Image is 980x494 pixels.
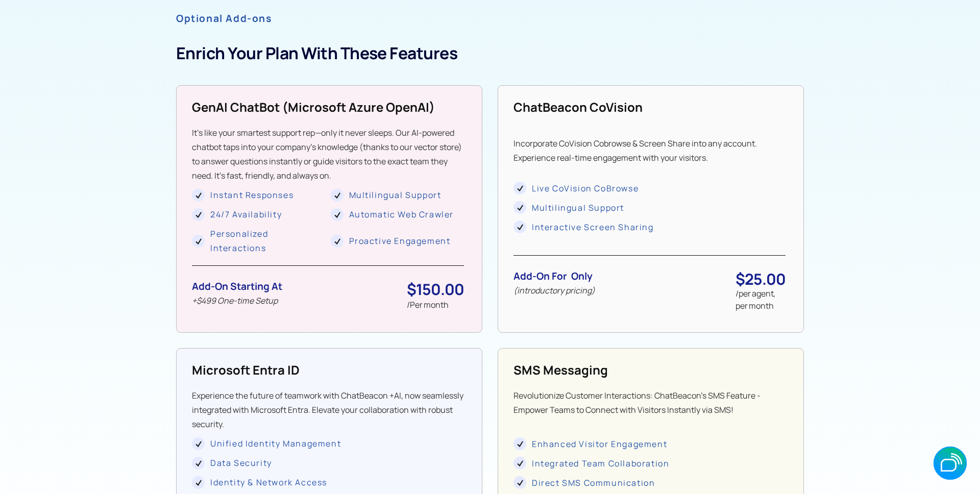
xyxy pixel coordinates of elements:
p: Revolutionize Customer Interactions: ChatBeacon's SMS Feature - Empower Teams to Connect with Vis... [513,388,786,431]
strong: ChatBeacon CoVision [513,98,643,115]
p: Experience the future of teamwork with ChatBeacon +AI, now seamlessly integrated with Microsoft E... [192,388,464,431]
strong: Microsoft Entra ID [192,361,300,378]
div: Data security [210,456,272,470]
img: Check [192,476,205,489]
img: Check [331,208,344,221]
img: Check [331,235,344,248]
div: Automatic Web Crawler [349,207,454,221]
div: Identity & network access [210,475,327,489]
em: (introductory pricing) [513,285,595,296]
div: /per agent, per month [736,287,786,312]
img: Check [192,189,205,202]
div: Add-on for only [513,271,595,282]
strong: SMS Messaging [513,361,608,378]
div: Instant Responses [210,188,293,202]
div: Enhanced Visitor Engagement [532,437,667,451]
img: Check [331,189,344,202]
div: /Per month [407,298,464,312]
div: 24/7 Availability [210,207,282,221]
img: Check [513,220,526,233]
img: Check [513,476,526,489]
img: Check [513,437,526,450]
img: Check [192,235,205,248]
strong: GenAI ChatBot (microsoft Azure OpenAI) [192,98,435,115]
div: $25.00 [736,271,786,287]
strong: Optional Add-ons [176,12,272,25]
div: Add-on starting at [192,281,282,292]
img: Check [192,208,205,221]
img: Check [192,437,205,450]
em: +$499 One-time Setup [192,295,278,306]
img: Check [513,182,526,194]
div: Multilingual Support [349,188,442,202]
div: Interactive Screen Sharing [532,220,654,234]
p: Incorporate CoVision Cobrowse & Screen Share into any account. Experience real-time engagement wi... [513,136,786,165]
div: Proactive Engagement [349,234,451,248]
div: $150.00 [407,281,464,298]
img: Check [192,457,205,470]
div: Direct SMS Communication [532,476,655,490]
img: Check [513,201,526,214]
div: Unified identity management [210,436,341,451]
img: Check [513,457,526,470]
div: Integrated Team Collaboration [532,456,669,471]
p: It’s like your smartest support rep—only it never sleeps. Our AI-powered chatbot taps into your c... [192,126,464,183]
div: Multilingual Support [532,201,624,215]
h3: Enrich Your Plan With These Features [176,42,804,65]
div: Personalized Interactions [210,227,326,255]
div: Live CoVision CoBrowse [532,181,639,195]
